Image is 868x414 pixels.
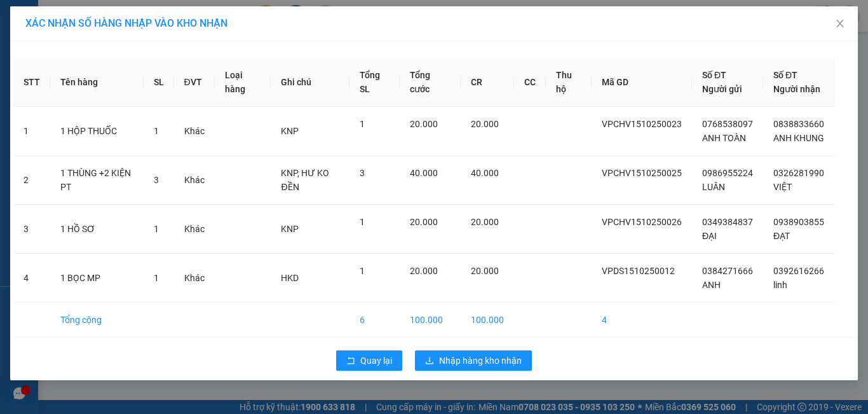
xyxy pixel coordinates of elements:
span: 1 [154,224,159,234]
span: ANH TOÀN [702,133,746,143]
span: 20.000 [410,119,438,129]
span: linh [773,280,787,290]
td: Khác [174,107,215,156]
td: 1 THÙNG +2 KIỆN PT [50,156,144,205]
th: Ghi chú [271,58,349,107]
button: rollbackQuay lại [336,350,402,371]
td: 3 [13,205,50,254]
span: ----------------------------------------- [34,69,156,79]
th: Tổng SL [349,58,400,107]
th: Tên hàng [50,58,144,107]
span: 3 [154,175,159,185]
th: Mã GD [592,58,692,107]
th: Loại hàng [215,58,271,107]
th: STT [13,58,50,107]
th: Tổng cước [400,58,460,107]
td: 4 [592,303,692,338]
span: VIỆT [773,182,792,192]
td: Khác [174,254,215,303]
span: ANH [702,280,721,290]
span: Người nhận [773,84,820,94]
img: logo [4,8,61,64]
td: 2 [13,156,50,205]
span: 1 [154,273,159,283]
span: rollback [346,356,355,366]
td: Khác [174,156,215,205]
span: 1 [360,266,365,276]
span: Bến xe [GEOGRAPHIC_DATA] [100,20,171,36]
span: VPCHV1510250023 [602,119,682,129]
span: 20.000 [471,266,499,276]
span: [PERSON_NAME]: [4,82,133,90]
th: SL [144,58,174,107]
td: Khác [174,205,215,254]
td: 100.000 [400,303,460,338]
span: download [425,356,434,366]
span: Quay lại [360,354,392,368]
span: 1 [360,119,365,129]
span: Người gửi [702,84,742,94]
span: 20.000 [471,217,499,227]
span: VPCHV1510250025 [602,168,682,178]
td: Tổng cộng [50,303,144,338]
span: 1 [360,217,365,227]
span: 40.000 [410,168,438,178]
span: 0986955224 [702,168,753,178]
span: Số ĐT [702,70,726,80]
span: ANH KHUNG [773,133,824,143]
span: VPDS1510250012 [602,266,675,276]
span: 0326281990 [773,168,824,178]
span: Hotline: 19001152 [100,57,156,64]
span: 14:08:42 [DATE] [28,92,78,100]
td: 100.000 [461,303,514,338]
th: ĐVT [174,58,215,107]
button: downloadNhập hàng kho nhận [415,350,532,371]
span: In ngày: [4,92,78,100]
span: KNP, HƯ KO ĐỀN [281,168,329,192]
span: 20.000 [410,266,438,276]
td: 1 BỌC MP [50,254,144,303]
span: 0838833660 [773,119,824,129]
span: LUÂN [702,182,725,192]
span: VPPD1510250013 [64,81,133,90]
span: ĐẠT [773,231,790,241]
span: KNP [281,126,299,136]
span: 20.000 [410,217,438,227]
td: 1 HỘP THUỐC [50,107,144,156]
span: Số ĐT [773,70,797,80]
td: 4 [13,254,50,303]
span: 20.000 [471,119,499,129]
strong: ĐỒNG PHƯỚC [100,7,174,18]
span: 1 [154,126,159,136]
span: 01 Võ Văn Truyện, KP.1, Phường 2 [100,38,175,54]
span: Nhập hàng kho nhận [439,354,522,368]
span: 0384271666 [702,266,753,276]
span: 0938903855 [773,217,824,227]
td: 1 HỒ SƠ [50,205,144,254]
span: 3 [360,168,365,178]
th: Thu hộ [546,58,592,107]
span: XÁC NHẬN SỐ HÀNG NHẬP VÀO KHO NHẬN [25,17,227,29]
span: close [835,18,845,29]
span: VPCHV1510250026 [602,217,682,227]
span: 0349384837 [702,217,753,227]
span: 40.000 [471,168,499,178]
span: KNP [281,224,299,234]
th: CC [514,58,546,107]
td: 1 [13,107,50,156]
td: 6 [349,303,400,338]
th: CR [461,58,514,107]
span: HKD [281,273,299,283]
button: Close [822,6,858,42]
span: 0392616266 [773,266,824,276]
span: ĐẠI [702,231,717,241]
span: 0768538097 [702,119,753,129]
